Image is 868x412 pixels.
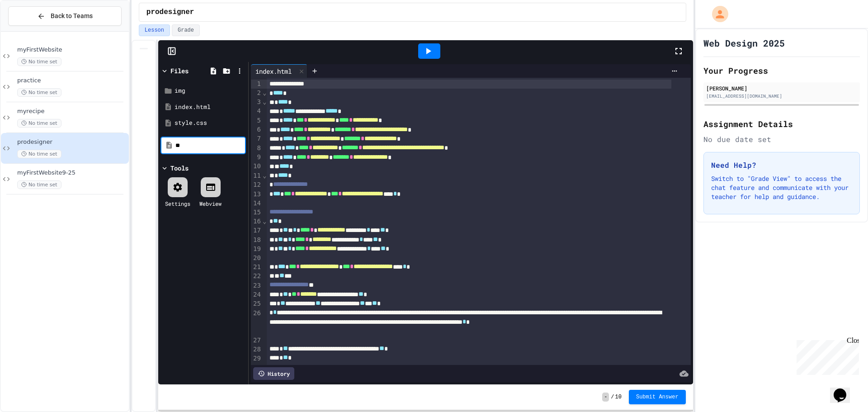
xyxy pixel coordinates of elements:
[262,218,267,225] span: Fold line
[251,80,262,89] div: 1
[251,345,262,354] div: 28
[251,354,262,363] div: 29
[636,393,679,401] span: Submit Answer
[251,290,262,299] div: 24
[706,84,857,92] div: [PERSON_NAME]
[172,24,200,36] button: Grade
[146,7,194,18] span: prodesigner
[251,153,262,162] div: 9
[251,180,262,189] div: 12
[251,116,262,125] div: 5
[262,172,267,179] span: Fold line
[251,336,262,345] div: 27
[253,367,294,380] div: History
[170,163,189,173] div: Tools
[17,169,127,177] span: myFirstWebsite9-25
[830,376,859,403] iframe: chat widget
[793,336,859,375] iframe: chat widget
[251,125,262,134] div: 6
[17,77,127,85] span: practice
[251,134,262,143] div: 7
[165,199,190,208] div: Settings
[251,190,262,199] div: 13
[251,89,262,98] div: 2
[251,144,262,153] div: 8
[251,281,262,290] div: 23
[251,272,262,281] div: 22
[251,245,262,254] div: 19
[615,393,622,401] span: 10
[251,299,262,308] div: 25
[17,108,127,115] span: myrecipe
[251,66,296,76] div: index.html
[17,57,61,66] span: No time set
[17,88,61,97] span: No time set
[251,208,262,217] div: 15
[703,4,731,24] div: My Account
[170,66,189,76] div: Files
[251,226,262,235] div: 17
[251,107,262,116] div: 4
[711,160,852,170] h3: Need Help?
[251,199,262,208] div: 14
[251,64,307,78] div: index.html
[703,37,785,49] h1: Web Design 2025
[251,309,262,336] div: 26
[251,263,262,272] div: 21
[139,24,170,36] button: Lesson
[711,174,852,201] p: Switch to "Grade View" to access the chat feature and communicate with your teacher for help and ...
[262,89,267,96] span: Fold line
[8,6,122,26] button: Back to Teams
[703,134,860,145] div: No due date set
[17,150,61,158] span: No time set
[4,4,62,57] div: Chat with us now!Close
[251,98,262,107] div: 3
[51,11,93,21] span: Back to Teams
[251,171,262,180] div: 11
[175,118,245,128] div: style.css
[175,86,245,95] div: img
[629,390,686,404] button: Submit Answer
[175,103,245,112] div: index.html
[251,162,262,171] div: 10
[703,64,860,77] h2: Your Progress
[17,46,127,54] span: myFirstWebsite
[706,93,857,99] div: [EMAIL_ADDRESS][DOMAIN_NAME]
[251,254,262,263] div: 20
[17,119,61,128] span: No time set
[17,138,127,146] span: prodesigner
[17,180,61,189] span: No time set
[262,98,267,105] span: Fold line
[251,363,262,372] div: 30
[611,393,614,401] span: /
[251,217,262,226] div: 16
[199,199,222,208] div: Webview
[602,393,609,402] span: -
[703,118,860,130] h2: Assignment Details
[251,236,262,245] div: 18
